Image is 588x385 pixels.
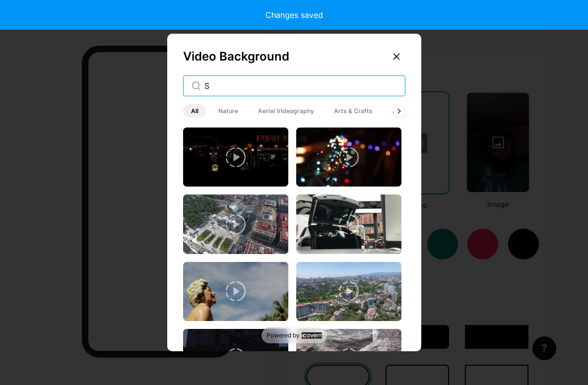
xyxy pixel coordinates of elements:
input: Search Videos [204,80,397,92]
span: Arts & Crafts [326,104,381,118]
img: thumbnail [296,194,401,254]
img: thumbnail [296,128,401,187]
img: thumbnail [183,262,288,321]
span: Powered by [266,331,300,339]
span: Aerial Videography [250,104,322,118]
span: All [183,104,206,118]
span: Architecture [385,104,437,118]
img: thumbnail [183,128,288,187]
span: Video Background [183,49,289,64]
span: Nature [210,104,246,118]
img: thumbnail [296,262,401,321]
div: Changes saved [265,9,323,21]
img: thumbnail [183,194,288,254]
